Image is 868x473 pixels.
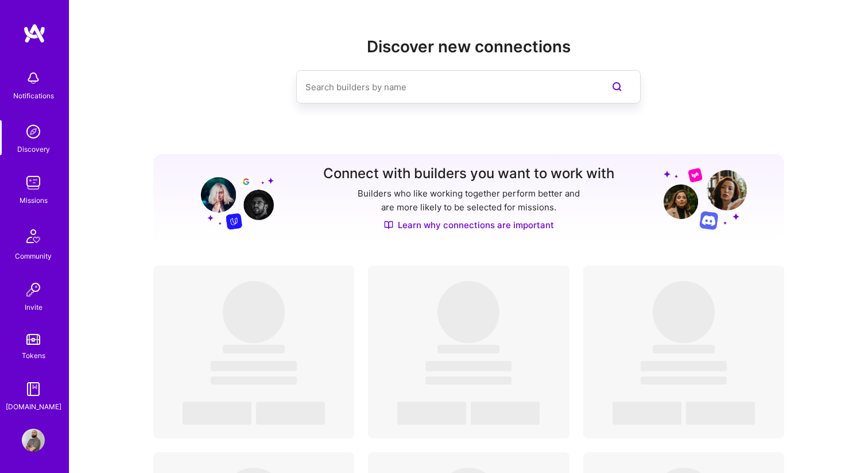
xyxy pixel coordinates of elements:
[305,72,586,102] input: Search builders by name
[22,429,45,452] img: User Avatar
[20,222,47,250] img: Community
[17,143,50,155] div: Discovery
[211,376,297,384] span: ‌
[256,402,325,425] span: ‌
[437,345,499,353] span: ‌
[26,334,40,345] img: tokens
[613,402,681,425] span: ‌
[223,281,285,343] span: ‌
[22,278,45,301] img: Invite
[22,67,45,90] img: bell
[653,345,715,353] span: ‌
[610,80,624,94] i: icon SearchPurple
[686,402,755,425] span: ‌
[25,301,42,313] div: Invite
[22,349,45,362] div: Tokens
[153,37,785,56] h2: Discover new connections
[397,402,466,425] span: ‌
[653,281,715,343] span: ‌
[223,345,285,353] span: ‌
[6,401,61,413] div: [DOMAIN_NAME]
[22,171,45,194] img: teamwork
[425,361,511,371] span: ‌
[664,167,747,230] img: Grow your network
[183,402,251,425] span: ‌
[15,250,52,262] div: Community
[471,402,540,425] span: ‌
[437,281,499,343] span: ‌
[323,166,614,182] h3: Connect with builders you want to work with
[641,361,727,371] span: ‌
[641,376,727,384] span: ‌
[191,167,274,230] img: Grow your network
[384,219,554,231] a: Learn why connections are important
[13,90,54,102] div: Notifications
[211,361,297,371] span: ‌
[22,120,45,143] img: discovery
[355,187,582,214] p: Builders who like working together perform better and are more likely to be selected for missions.
[22,378,45,401] img: guide book
[20,194,48,206] div: Missions
[384,220,393,230] img: Discover
[23,23,46,44] img: logo
[19,429,48,452] a: User Avatar
[425,376,511,384] span: ‌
